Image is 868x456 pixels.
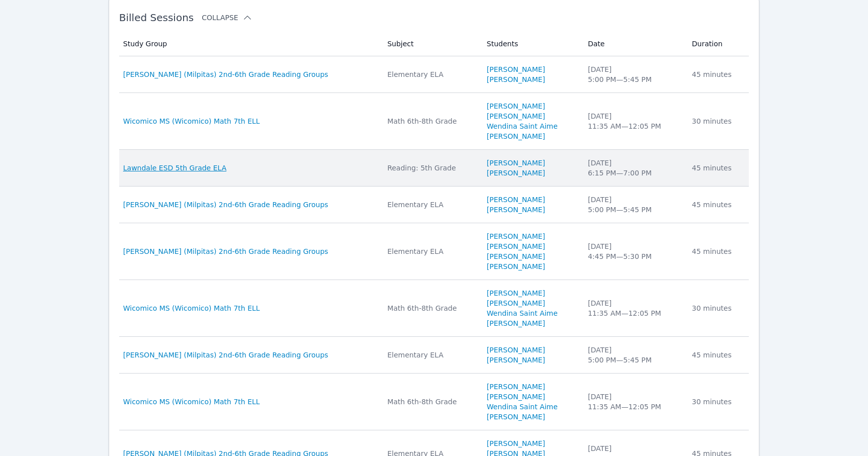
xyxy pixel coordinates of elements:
[487,318,545,328] a: [PERSON_NAME]
[487,438,545,448] a: [PERSON_NAME]
[123,246,328,256] a: [PERSON_NAME] (Milpitas) 2nd-6th Grade Reading Groups
[692,200,743,210] div: 45 minutes
[481,32,582,56] th: Students
[381,32,481,56] th: Subject
[123,200,328,210] a: [PERSON_NAME] (Milpitas) 2nd-6th Grade Reading Groups
[487,288,545,298] a: [PERSON_NAME]
[487,298,545,308] a: [PERSON_NAME]
[123,69,328,79] a: [PERSON_NAME] (Milpitas) 2nd-6th Grade Reading Groups
[487,121,558,131] a: Wendina Saint Aime
[119,337,749,374] tr: [PERSON_NAME] (Milpitas) 2nd-6th Grade Reading GroupsElementary ELA[PERSON_NAME][PERSON_NAME][DAT...
[588,195,680,215] div: [DATE] 5:00 PM — 5:45 PM
[119,150,749,187] tr: Lawndale ESD 5th Grade ELAReading: 5th Grade[PERSON_NAME][PERSON_NAME][DATE]6:15 PM—7:00 PM45 min...
[487,251,545,261] a: [PERSON_NAME]
[487,74,545,84] a: [PERSON_NAME]
[123,350,328,360] a: [PERSON_NAME] (Milpitas) 2nd-6th Grade Reading Groups
[487,131,545,141] a: [PERSON_NAME]
[692,350,743,360] div: 45 minutes
[692,397,743,407] div: 30 minutes
[692,246,743,256] div: 45 minutes
[387,200,475,210] div: Elementary ELA
[487,402,558,412] a: Wendina Saint Aime
[487,101,545,111] a: [PERSON_NAME]
[123,116,260,126] a: Wicomico MS (Wicomico) Math 7th ELL
[387,163,475,173] div: Reading: 5th Grade
[582,32,686,56] th: Date
[692,69,743,79] div: 45 minutes
[588,64,680,84] div: [DATE] 5:00 PM — 5:45 PM
[692,163,743,173] div: 45 minutes
[387,397,475,407] div: Math 6th-8th Grade
[487,205,545,215] a: [PERSON_NAME]
[202,13,252,23] button: Collapse
[487,392,545,402] a: [PERSON_NAME]
[119,56,749,93] tr: [PERSON_NAME] (Milpitas) 2nd-6th Grade Reading GroupsElementary ELA[PERSON_NAME][PERSON_NAME][DAT...
[588,158,680,178] div: [DATE] 6:15 PM — 7:00 PM
[487,158,545,168] a: [PERSON_NAME]
[487,111,545,121] a: [PERSON_NAME]
[123,303,260,313] a: Wicomico MS (Wicomico) Math 7th ELL
[588,241,680,261] div: [DATE] 4:45 PM — 5:30 PM
[387,116,475,126] div: Math 6th-8th Grade
[588,298,680,318] div: [DATE] 11:35 AM — 12:05 PM
[588,392,680,412] div: [DATE] 11:35 AM — 12:05 PM
[686,32,749,56] th: Duration
[119,374,749,430] tr: Wicomico MS (Wicomico) Math 7th ELLMath 6th-8th Grade[PERSON_NAME][PERSON_NAME]Wendina Saint Aime...
[588,345,680,365] div: [DATE] 5:00 PM — 5:45 PM
[387,303,475,313] div: Math 6th-8th Grade
[487,261,545,271] a: [PERSON_NAME]
[123,163,226,173] a: Lawndale ESD 5th Grade ELA
[119,187,749,223] tr: [PERSON_NAME] (Milpitas) 2nd-6th Grade Reading GroupsElementary ELA[PERSON_NAME][PERSON_NAME][DAT...
[487,195,545,205] a: [PERSON_NAME]
[123,397,260,407] a: Wicomico MS (Wicomico) Math 7th ELL
[119,93,749,150] tr: Wicomico MS (Wicomico) Math 7th ELLMath 6th-8th Grade[PERSON_NAME][PERSON_NAME]Wendina Saint Aime...
[487,231,545,241] a: [PERSON_NAME]
[487,64,545,74] a: [PERSON_NAME]
[588,111,680,131] div: [DATE] 11:35 AM — 12:05 PM
[387,246,475,256] div: Elementary ELA
[119,280,749,337] tr: Wicomico MS (Wicomico) Math 7th ELLMath 6th-8th Grade[PERSON_NAME][PERSON_NAME]Wendina Saint Aime...
[387,350,475,360] div: Elementary ELA
[487,308,558,318] a: Wendina Saint Aime
[119,12,194,24] span: Billed Sessions
[119,223,749,280] tr: [PERSON_NAME] (Milpitas) 2nd-6th Grade Reading GroupsElementary ELA[PERSON_NAME][PERSON_NAME][PER...
[487,355,545,365] a: [PERSON_NAME]
[487,382,545,392] a: [PERSON_NAME]
[692,303,743,313] div: 30 minutes
[487,241,545,251] a: [PERSON_NAME]
[487,345,545,355] a: [PERSON_NAME]
[387,69,475,79] div: Elementary ELA
[119,32,381,56] th: Study Group
[692,116,743,126] div: 30 minutes
[487,168,545,178] a: [PERSON_NAME]
[487,412,545,422] a: [PERSON_NAME]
